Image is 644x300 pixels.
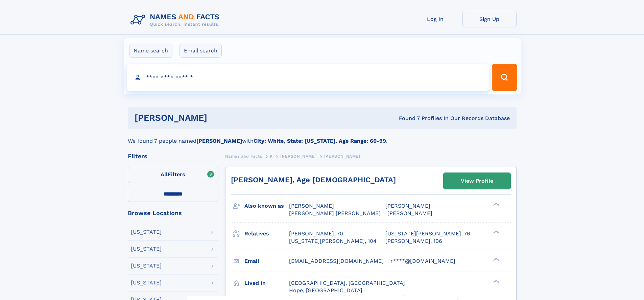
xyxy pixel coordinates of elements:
label: Filters [128,167,218,183]
a: Names and Facts [225,152,262,160]
b: [PERSON_NAME] [196,138,242,144]
a: View Profile [444,173,510,189]
span: Hope, [GEOGRAPHIC_DATA] [289,287,362,294]
span: [PERSON_NAME] [324,154,360,159]
span: K [270,154,273,159]
a: K [270,152,273,160]
a: [PERSON_NAME], 70 [289,230,343,237]
div: ❯ [492,230,500,234]
a: Log In [408,11,462,27]
div: [US_STATE] [131,263,162,269]
span: [PERSON_NAME] [280,154,316,159]
div: Filters [128,153,218,159]
a: [PERSON_NAME], Age [DEMOGRAPHIC_DATA] [231,176,396,184]
a: Sign Up [462,11,517,27]
a: [US_STATE][PERSON_NAME], 76 [385,230,470,237]
span: [EMAIL_ADDRESS][DOMAIN_NAME] [289,258,384,264]
div: Found 7 Profiles In Our Records Database [303,115,510,122]
img: Logo Names and Facts [128,11,225,29]
div: We found 7 people named with . [128,129,517,145]
h3: Relatives [244,228,289,239]
span: [PERSON_NAME] [289,203,334,209]
div: [US_STATE] [131,229,162,235]
a: [PERSON_NAME] [280,152,316,160]
span: [PERSON_NAME] [385,203,430,209]
span: [PERSON_NAME] [387,210,432,216]
div: ❯ [492,279,500,283]
span: [PERSON_NAME] [PERSON_NAME] [289,210,381,216]
span: All [161,171,168,178]
button: Search Button [492,64,517,91]
div: [US_STATE] [131,246,162,252]
div: [US_STATE] [131,280,162,285]
a: [PERSON_NAME], 106 [385,237,442,245]
span: [GEOGRAPHIC_DATA], [GEOGRAPHIC_DATA] [289,280,405,286]
a: [US_STATE][PERSON_NAME], 104 [289,237,377,245]
h1: [PERSON_NAME] [135,114,303,122]
input: search input [127,64,489,91]
div: Browse Locations [128,210,218,216]
h3: Email [244,255,289,267]
div: View Profile [461,173,493,189]
label: Email search [180,44,222,58]
b: City: White, State: [US_STATE], Age Range: 60-99 [254,138,386,144]
div: ❯ [492,257,500,261]
h3: Lived in [244,277,289,289]
label: Name search [129,44,172,58]
h3: Also known as [244,200,289,212]
div: ❯ [492,202,500,207]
